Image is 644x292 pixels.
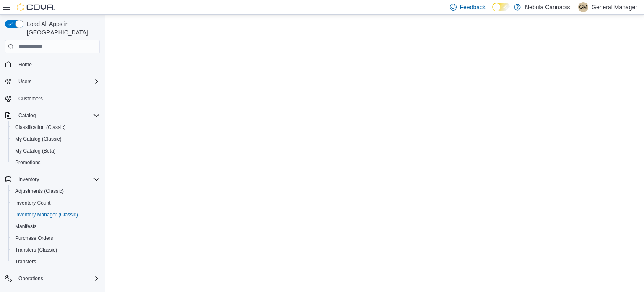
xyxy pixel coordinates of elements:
button: Users [2,76,103,87]
span: Home [15,59,100,70]
button: Catalog [2,110,103,121]
span: Home [18,61,32,68]
span: Load All Apps in [GEOGRAPHIC_DATA] [23,20,100,37]
button: Transfers (Classic) [8,244,103,256]
button: Operations [15,274,47,284]
div: General Manager [578,2,588,12]
span: Inventory Manager (Classic) [12,210,100,220]
button: Promotions [8,157,103,168]
span: Adjustments (Classic) [12,186,100,196]
a: Inventory Count [12,198,54,208]
button: Operations [2,273,103,284]
span: Transfers [15,258,36,265]
span: Transfers (Classic) [12,245,100,255]
span: Promotions [12,158,100,168]
span: Inventory [15,174,100,184]
button: Inventory [15,174,42,184]
a: Transfers [12,257,39,267]
span: Manifests [12,221,100,231]
span: Manifests [15,223,36,230]
button: Inventory Count [8,197,103,209]
button: Adjustments (Classic) [8,185,103,197]
img: Cova [17,3,55,11]
a: Transfers (Classic) [12,245,60,255]
a: Promotions [12,158,44,168]
span: Classification (Classic) [15,124,66,131]
button: Customers [2,92,103,105]
span: Promotions [15,159,41,166]
span: Purchase Orders [15,235,53,242]
button: My Catalog (Classic) [8,133,103,145]
span: Customers [18,95,43,102]
a: Adjustments (Classic) [12,186,67,196]
span: Adjustments (Classic) [15,188,64,195]
span: Transfers (Classic) [15,247,57,253]
span: Inventory Count [12,198,100,208]
a: Manifests [12,221,40,231]
a: My Catalog (Beta) [12,146,59,156]
span: Users [15,76,100,87]
span: My Catalog (Classic) [15,136,62,142]
span: Catalog [15,110,100,121]
button: Classification (Classic) [8,121,103,133]
span: Catalog [18,112,36,119]
button: Manifests [8,221,103,232]
span: My Catalog (Beta) [15,147,56,154]
button: Purchase Orders [8,232,103,244]
span: Transfers [12,257,100,267]
a: Inventory Manager (Classic) [12,210,81,220]
a: Home [15,60,35,70]
span: Operations [18,275,43,282]
button: Home [2,58,103,71]
span: My Catalog (Classic) [12,134,100,144]
a: My Catalog (Classic) [12,134,65,144]
a: Classification (Classic) [12,122,69,132]
span: Users [18,78,31,85]
span: Inventory [18,176,39,183]
span: Customers [15,93,100,104]
span: Operations [15,274,100,284]
span: GM [579,2,587,12]
button: Users [15,76,35,87]
span: Inventory Manager (Classic) [15,211,78,218]
p: General Manager [592,2,637,12]
button: Catalog [15,110,39,121]
button: Inventory [2,174,103,185]
button: My Catalog (Beta) [8,145,103,157]
input: Dark Mode [492,3,510,11]
a: Purchase Orders [12,233,57,243]
span: Inventory Count [15,200,51,206]
button: Transfers [8,256,103,268]
a: Customers [15,94,46,104]
span: My Catalog (Beta) [12,146,100,156]
p: Nebula Cannabis [525,2,570,12]
p: | [573,2,575,12]
button: Inventory Manager (Classic) [8,209,103,221]
span: Feedback [460,3,486,11]
span: Purchase Orders [12,233,100,243]
span: Classification (Classic) [12,122,100,132]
